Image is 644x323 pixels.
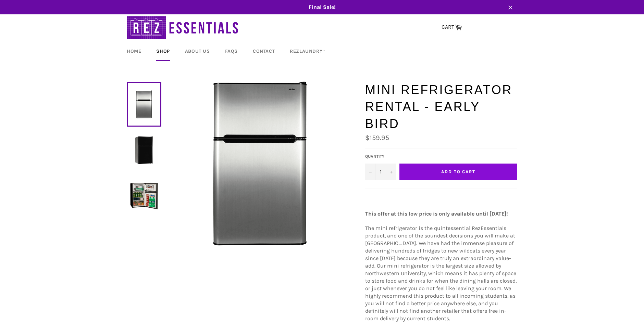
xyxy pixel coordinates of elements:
a: RezLaundry [283,41,332,61]
span: $159.95 [365,134,389,142]
button: Increase quantity [386,164,396,180]
label: Quantity [365,154,396,159]
button: Add to Cart [399,164,517,180]
img: Mini Refrigerator Rental - Early Bird [130,182,158,210]
a: Shop [149,41,176,61]
a: CART [438,20,465,35]
a: About Us [178,41,217,61]
h1: Mini Refrigerator Rental - Early Bird [365,81,517,132]
span: Add to Cart [441,169,475,174]
strong: This offer at this low price is only available until [DATE]! [365,210,508,217]
a: Home [120,41,148,61]
span: The mini refrigerator is the quintessential RezEssentials product, and one of the soundest decisi... [365,225,517,322]
a: Contact [246,41,282,61]
a: FAQs [218,41,245,61]
span: Final Sale! [120,3,524,11]
img: Mini Refrigerator Rental - Early Bird [130,136,158,164]
img: Mini Refrigerator Rental - Early Bird [178,81,342,246]
button: Decrease quantity [365,164,375,180]
img: RezEssentials [127,14,240,41]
